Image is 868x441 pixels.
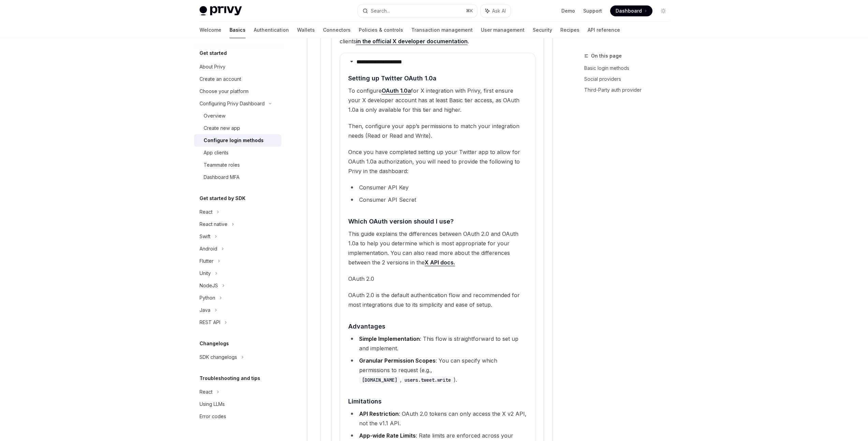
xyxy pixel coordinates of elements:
[200,208,212,216] div: React
[610,5,652,16] a: Dashboard
[200,339,229,348] h5: Changelogs
[348,217,454,226] span: Which OAuth version should I use?
[616,7,642,14] span: Dashboard
[591,52,622,60] span: On this page
[425,259,455,266] a: X API docs.
[200,318,220,326] div: REST API
[204,124,240,132] div: Create new app
[194,171,281,183] a: Dashboard MFA
[254,22,289,38] a: Authentication
[204,149,229,157] div: App clients
[583,7,602,14] a: Support
[200,257,214,265] div: Flutter
[200,6,242,16] img: light logo
[348,274,527,284] h5: OAuth 2.0
[200,400,225,408] div: Using LLMs
[402,376,454,384] code: users.tweet.write
[358,5,477,17] button: Search...⌘K
[584,85,674,95] a: Third-Party auth provider
[323,22,351,38] a: Connectors
[194,159,281,171] a: Teammate roles
[371,7,390,15] div: Search...
[658,5,669,16] button: Toggle dark mode
[348,74,437,83] span: Setting up Twitter OAuth 1.0a
[194,61,281,73] a: About Privy
[200,22,221,38] a: Welcome
[204,136,264,145] div: Configure login methods
[348,195,527,204] li: Consumer API Secret
[200,245,217,253] div: Android
[359,22,403,38] a: Policies & controls
[348,290,527,309] span: OAuth 2.0 is the default authentication flow and recommended for most integrations due to its sim...
[200,194,246,202] h5: Get started by SDK
[348,121,527,140] span: Then, configure your app’s permissions to match your integration needs (Read or Read and Write).
[359,410,399,417] strong: API Restriction
[200,100,265,108] div: Configuring Privy Dashboard
[204,173,239,181] div: Dashboard MFA
[348,409,527,428] li: : OAuth 2.0 tokens can only access the X v2 API, not the v1.1 API.
[297,22,315,38] a: Wallets
[200,87,249,95] div: Choose your platform
[200,282,218,290] div: NodeJS
[200,294,215,302] div: Python
[356,38,468,45] a: in the official X developer documentation
[411,22,473,38] a: Transaction management
[200,269,211,277] div: Unity
[200,353,237,361] div: SDK changelogs
[560,22,579,38] a: Recipes
[584,74,674,85] a: Social providers
[348,86,527,115] span: To configure for X integration with Privy, first ensure your X developer account has at least Bas...
[481,22,525,38] a: User management
[533,22,552,38] a: Security
[348,229,527,267] span: This guide explains the differences between OAuth 2.0 and OAuth 1.0a to help you determine which ...
[194,147,281,159] a: App clients
[200,412,226,421] div: Error codes
[194,134,281,147] a: Configure login methods
[348,183,527,192] li: Consumer API Key
[348,397,382,406] span: Limitations
[588,22,620,38] a: API reference
[200,49,227,57] h5: Get started
[481,5,511,17] button: Ask AI
[348,356,527,384] li: : You can specify which permissions to request (e.g., , ).
[194,110,281,122] a: Overview
[194,122,281,134] a: Create new app
[584,63,674,74] a: Basic login methods
[492,7,506,14] span: Ask AI
[466,8,473,14] span: ⌘ K
[200,388,212,396] div: React
[359,376,400,384] code: [DOMAIN_NAME]
[194,410,281,423] a: Error codes
[230,22,246,38] a: Basics
[204,161,240,169] div: Teammate roles
[194,85,281,97] a: Choose your platform
[200,374,260,382] h5: Troubleshooting and tips
[204,112,225,120] div: Overview
[348,147,527,176] span: Once you have completed setting up your Twitter app to allow for OAuth 1.0a authorization, you wi...
[359,335,420,342] strong: Simple Implementation
[348,334,527,353] li: : This flow is straightforward to set up and implement.
[561,7,575,14] a: Demo
[348,322,385,331] span: Advantages
[200,63,225,71] div: About Privy
[359,357,436,364] strong: Granular Permission Scopes
[200,220,227,228] div: React native
[194,398,281,410] a: Using LLMs
[200,232,210,241] div: Swift
[194,73,281,85] a: Create an account
[200,75,241,83] div: Create an account
[200,306,210,314] div: Java
[359,432,416,439] strong: App-wide Rate Limits
[382,87,411,94] a: OAuth 1.0a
